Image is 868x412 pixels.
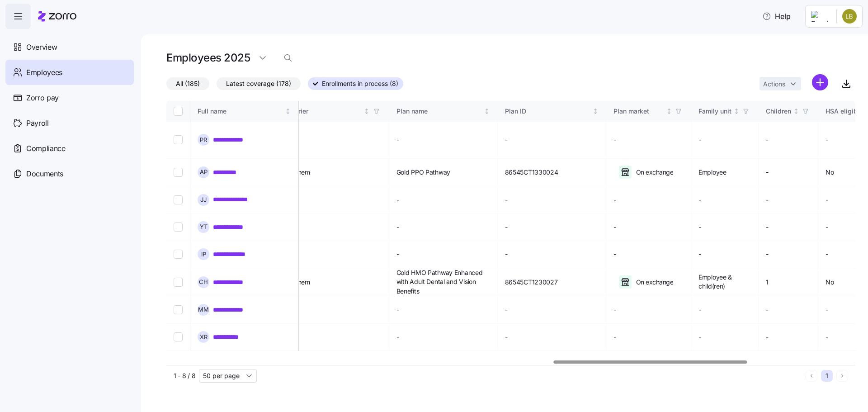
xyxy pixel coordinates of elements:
span: - [698,223,701,232]
div: Children [766,106,791,116]
span: - [505,223,508,232]
input: Select record 7 [174,305,183,314]
span: Employee [698,168,726,177]
td: - [606,122,692,159]
button: Help [755,7,798,25]
input: Select record 1 [174,135,183,144]
span: - [698,250,701,259]
span: - [826,332,828,341]
div: Plan ID [505,106,591,116]
button: Next page [836,370,848,382]
span: On exchange [633,168,674,177]
td: - [759,159,818,186]
a: Overview [5,34,134,60]
input: Select record 4 [174,223,183,232]
td: - [606,186,692,213]
span: 86545CT1330024 [505,168,558,177]
span: Enrollments in process (8) [322,78,398,90]
div: Not sorted [793,108,799,114]
th: Family unitNot sorted [691,101,759,122]
span: - [505,135,508,144]
span: - [826,250,828,259]
span: - [698,135,701,144]
th: Plan nameNot sorted [389,101,498,122]
th: CarrierNot sorted [281,101,389,122]
span: No [826,278,834,287]
span: Anthem [288,168,310,177]
td: - [759,241,818,268]
span: A P [200,169,208,175]
td: - [606,241,692,268]
span: - [505,332,508,341]
th: Full nameNot sorted [190,101,299,122]
span: - [396,195,399,204]
span: Actions [763,81,785,87]
td: - [759,213,818,241]
button: 1 [821,370,833,382]
span: Documents [26,168,63,180]
span: 1 [766,278,769,287]
span: 86545CT1230027 [505,278,558,287]
div: Plan market [613,106,665,116]
div: Family unit [698,106,731,116]
span: - [396,250,399,259]
span: C H [199,279,208,285]
th: ChildrenNot sorted [759,101,818,122]
span: Payroll [26,118,49,129]
div: Not sorted [666,108,672,114]
span: - [826,223,828,232]
span: - [396,223,399,232]
div: Carrier [288,106,362,116]
span: X R [200,334,208,340]
span: On exchange [633,278,674,287]
td: - [606,324,692,351]
a: Payroll [5,110,134,136]
a: Documents [5,161,134,186]
input: Select record 2 [174,168,183,177]
input: Select record 6 [174,278,183,287]
span: Zorro pay [26,92,59,104]
span: Overview [26,42,57,53]
span: Gold PPO Pathway [396,168,451,177]
div: Not sorted [733,108,740,114]
span: - [396,305,399,314]
span: - [505,305,508,314]
a: Zorro pay [5,85,134,110]
span: Latest coverage (178) [226,78,291,90]
input: Select record 3 [174,195,183,204]
div: Full name [198,106,283,116]
div: Plan name [396,106,482,116]
span: 1 - 8 / 8 [174,371,195,380]
span: Y T [200,224,208,230]
span: - [396,135,399,144]
span: - [698,305,701,314]
div: Not sorted [592,108,599,114]
span: - [505,195,508,204]
div: Not sorted [285,108,291,114]
td: - [606,296,692,323]
span: No [826,168,834,177]
th: Plan IDNot sorted [498,101,606,122]
td: - [759,296,818,323]
span: All (185) [176,78,200,90]
div: Not sorted [363,108,370,114]
span: - [396,332,399,341]
a: Employees [5,60,134,85]
span: J J [200,197,207,203]
span: - [826,195,828,204]
div: HSA eligible [826,106,863,116]
input: Select all records [174,107,183,116]
img: Employer logo [811,11,829,22]
span: I P [201,251,206,257]
a: Compliance [5,136,134,161]
img: 1af8aab67717610295fc0a914effc0fd [842,9,857,24]
td: - [759,186,818,213]
span: - [826,135,828,144]
button: Previous page [806,370,817,382]
td: - [606,213,692,241]
div: Not sorted [484,108,490,114]
input: Select record 5 [174,250,183,259]
span: - [698,332,701,341]
span: - [698,195,701,204]
svg: add icon [812,74,828,90]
